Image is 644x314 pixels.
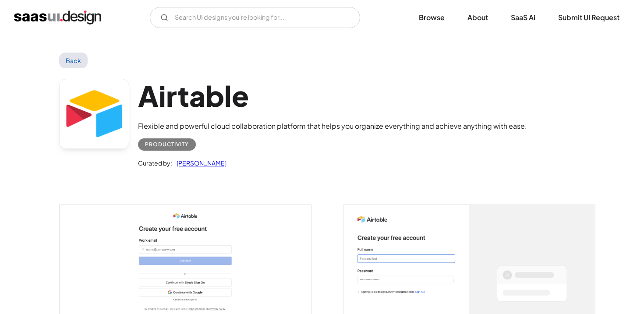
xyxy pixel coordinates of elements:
[457,8,499,27] a: About
[59,53,88,68] a: Back
[500,8,546,27] a: SaaS Ai
[14,11,101,25] a: home
[138,158,172,168] div: Curated by:
[138,79,527,113] h1: Airtable
[408,8,455,27] a: Browse
[138,121,527,131] div: Flexible and powerful cloud collaboration platform that helps you organize everything and achieve...
[548,8,630,27] a: Submit UI Request
[150,7,360,28] input: Search UI designs you're looking for...
[145,139,189,150] div: Productivity
[150,7,360,28] form: Email Form
[172,158,226,168] a: [PERSON_NAME]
